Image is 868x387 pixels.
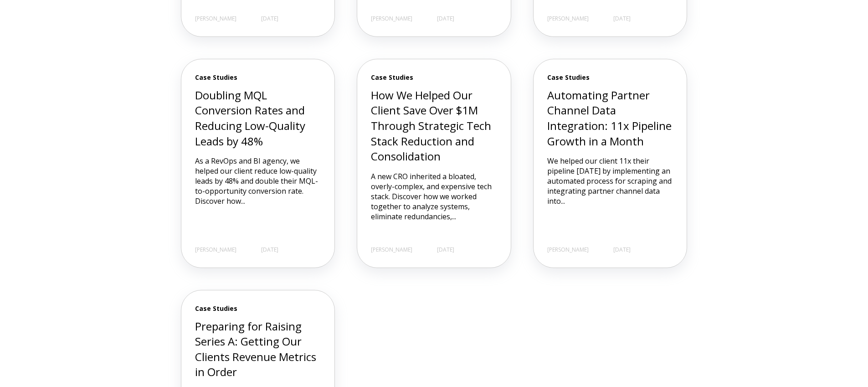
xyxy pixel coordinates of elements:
[261,15,278,23] span: [DATE]
[371,73,497,82] span: Case Studies
[371,15,412,23] span: [PERSON_NAME]
[195,319,316,380] a: Preparing for Raising Series A: Getting Our Clients Revenue Metrics in Order
[547,73,673,82] span: Case Studies
[195,246,236,254] span: [PERSON_NAME]
[195,88,305,149] a: Doubling MQL Conversion Rates and Reducing Low-Quality Leads by 48%
[371,246,412,254] span: [PERSON_NAME]
[195,156,321,206] p: As a RevOps and BI agency, we helped our client reduce low-quality leads by 48% and double their ...
[613,15,631,23] span: [DATE]
[371,88,491,164] a: How We Helped Our Client Save Over $1M Through Strategic Tech Stack Reduction and Consolidation
[195,73,321,82] span: Case Studies
[437,246,454,254] span: [DATE]
[261,246,278,254] span: [DATE]
[195,304,321,313] span: Case Studies
[613,246,631,254] span: [DATE]
[547,88,672,149] a: Automating Partner Channel Data Integration: 11x Pipeline Growth in a Month
[371,171,497,222] p: A new CRO inherited a bloated, overly-complex, and expensive tech stack. Discover how we worked t...
[547,156,673,206] p: We helped our client 11x their pipeline [DATE] by implementing an automated process for scraping ...
[195,15,236,23] span: [PERSON_NAME]
[547,15,589,23] span: [PERSON_NAME]
[547,246,589,254] span: [PERSON_NAME]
